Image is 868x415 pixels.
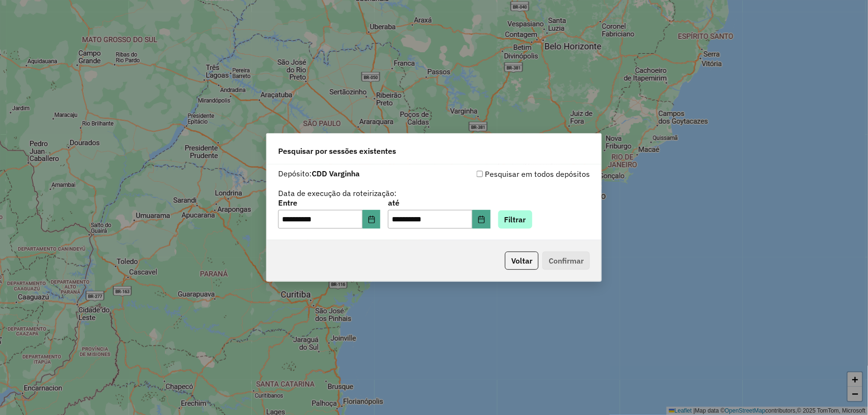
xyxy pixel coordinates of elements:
label: Entre [278,197,380,208]
button: Choose Date [472,210,491,229]
label: Data de execução da roteirização: [278,187,397,199]
strong: CDD Varginha [312,169,360,178]
span: Pesquisar por sessões existentes [278,145,396,157]
div: Pesquisar em todos depósitos [434,168,590,180]
label: até [388,197,490,208]
button: Voltar [505,252,539,270]
label: Depósito: [278,168,360,179]
button: Choose Date [363,210,381,229]
button: Filtrar [498,210,532,229]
